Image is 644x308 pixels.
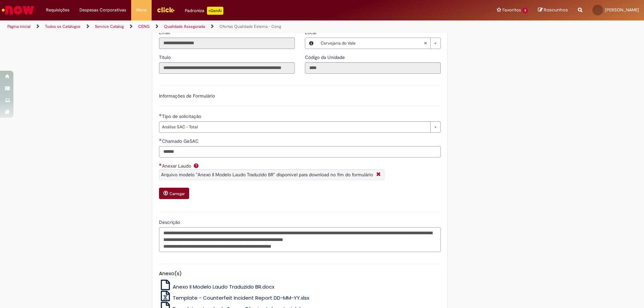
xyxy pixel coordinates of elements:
[207,7,223,15] p: +GenAi
[159,283,275,290] a: Anexo II Modelo Laudo Traduzido BR.docx
[159,163,162,166] span: Necessários
[173,283,274,290] span: Anexo II Modelo Laudo Traduzido BR.docx
[159,138,162,141] span: Obrigatório Preenchido
[544,7,568,13] span: Rascunhos
[46,7,69,13] span: Requisições
[192,163,200,168] span: Ajuda para Anexar Laudo
[305,38,317,49] button: Local, Visualizar este registro Cervejaria do Vale
[538,7,568,13] a: Rascunhos
[5,20,424,33] ul: Trilhas de página
[305,29,318,36] span: Local
[159,38,295,49] input: Email
[173,294,309,301] span: Template - Counterfeit Incident Report DD-MM-YY.xlsx
[7,24,31,29] a: Página inicial
[605,7,639,13] span: [PERSON_NAME]
[305,54,346,61] label: Somente leitura - Código da Unidade
[162,122,427,132] span: Análise SAC - Total
[305,62,441,74] input: Código da Unidade
[219,24,281,29] a: Ofertas Qualidade Externa - Ceng
[420,38,430,49] abbr: Limpar campo Local
[159,29,171,36] span: Somente leitura - Email
[169,191,185,196] small: Carregar
[45,24,80,29] a: Todos os Catálogos
[159,219,181,225] span: Descrição
[159,62,295,74] input: Título
[162,138,200,144] span: Chamado GeSAC
[79,7,126,13] span: Despesas Corporativas
[162,113,203,119] span: Tipo de solicitação
[185,7,223,15] div: Padroniza
[159,294,310,301] a: Template - Counterfeit Incident Report DD-MM-YY.xlsx
[159,188,189,199] button: Carregar anexo de Anexar Laudo Required
[162,163,193,169] span: Anexar Laudo
[164,24,205,29] a: Qualidade Assegurada
[159,114,162,116] span: Obrigatório Preenchido
[375,171,382,178] i: Fechar More information Por question_anexar_laudo
[159,227,441,252] textarea: Descrição
[522,8,528,13] span: 3
[161,172,373,178] span: Arquivo modelo "Anexo II Modelo Laudo Traduzido BR" disponível para download no fim do formulário
[157,5,175,15] img: click_logo_yellow_360x200.png
[159,54,172,60] span: Somente leitura - Título
[138,24,150,29] a: CENG
[159,146,441,158] input: Chamado GeSAC
[1,3,35,17] img: ServiceNow
[305,54,346,60] span: Somente leitura - Código da Unidade
[317,38,440,49] a: Cervejaria do ValeLimpar campo Local
[502,7,521,13] span: Favoritos
[136,7,147,13] span: More
[159,93,215,99] label: Informações de Formulário
[159,54,172,61] label: Somente leitura - Título
[159,271,441,276] h5: Anexo(s)
[95,24,124,29] a: Service Catalog
[321,38,424,49] span: Cervejaria do Vale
